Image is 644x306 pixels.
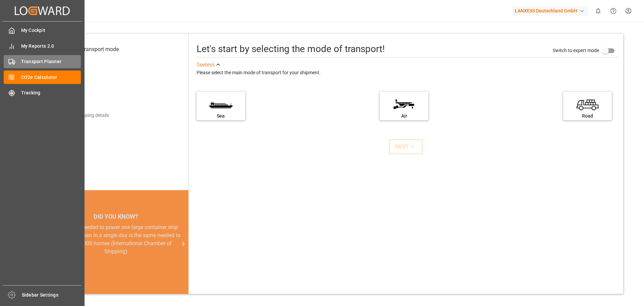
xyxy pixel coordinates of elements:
span: CO2e Calculator [21,74,81,81]
a: Tracking [4,86,81,99]
div: Add shipping details [67,112,109,119]
span: My Cockpit [21,27,81,34]
button: next slide / item [179,223,189,264]
button: LANXESS Deutschland GmbH [512,4,591,17]
button: show 0 new notifications [591,3,606,18]
div: Select transport mode [67,45,119,53]
span: Sidebar Settings [22,292,82,299]
a: CO2e Calculator [4,71,81,84]
a: My Cockpit [4,24,81,37]
div: LANXESS Deutschland GmbH [512,6,588,16]
a: Transport Planner [4,55,81,68]
div: Sea [200,113,242,120]
span: Switch to expert mode [553,48,599,53]
div: Let's start by selecting the mode of transport! [197,42,385,56]
img: ec_truck.svg [567,92,608,113]
img: ec_ship.svg [200,92,242,113]
span: My Reports 2.0 [21,43,81,50]
button: Help Center [606,3,621,18]
div: NEXT [395,143,416,151]
button: NEXT [389,139,423,154]
div: See less [197,61,215,69]
img: ec_plane.svg [383,92,425,113]
div: The energy needed to power one large container ship across the ocean in a single day is the same ... [52,223,180,256]
div: DID YOU KNOW? [44,209,189,223]
a: My Reports 2.0 [4,39,81,52]
div: Road [567,113,608,120]
div: Please select the main mode of transport for your shipment. [197,69,619,77]
div: Air [383,113,425,120]
span: Tracking [21,89,81,96]
span: Transport Planner [21,58,81,65]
